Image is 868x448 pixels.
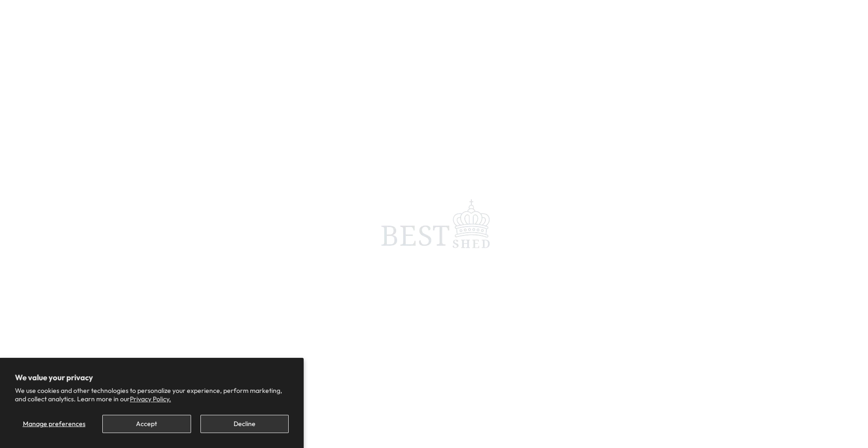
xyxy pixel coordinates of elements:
[15,373,289,382] h2: We value your privacy
[15,415,93,433] button: Manage preferences
[15,386,289,403] p: We use cookies and other technologies to personalize your experience, perform marketing, and coll...
[130,395,171,403] a: Privacy Policy.
[102,415,191,433] button: Accept
[23,420,85,428] span: Manage preferences
[200,415,289,433] button: Decline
